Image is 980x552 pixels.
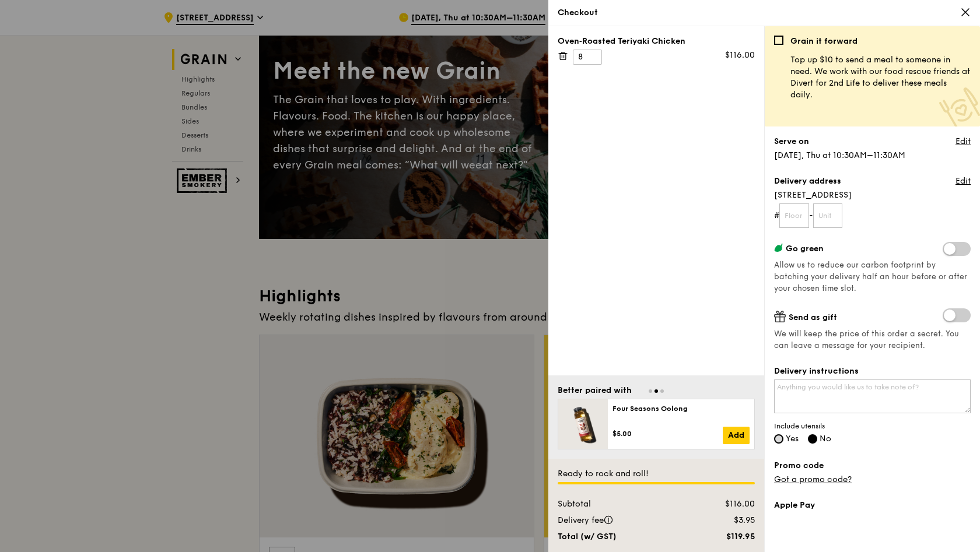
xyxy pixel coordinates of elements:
[654,389,658,393] span: Go to slide 2
[774,261,967,293] span: Allow us to reduce our carbon footprint by batching your delivery half an hour before or after yo...
[558,36,755,47] div: Oven‑Roasted Teriyaki Chicken
[774,460,971,472] label: Promo code
[649,389,652,393] span: Go to slide 1
[551,515,691,526] div: Delivery fee
[774,136,809,147] label: Serve on
[813,203,843,228] input: Unit
[612,404,750,413] div: Four Seasons Oolong
[790,36,857,46] b: Grain it forward
[551,498,691,510] div: Subtotal
[774,434,783,444] input: Yes
[660,389,664,393] span: Go to slide 3
[774,474,852,484] a: Got a promo code?
[691,498,762,510] div: $116.00
[558,385,632,396] div: Better paired with
[774,203,971,228] form: # -
[779,203,809,228] input: Floor
[786,434,799,444] span: Yes
[789,312,837,322] span: Send as gift
[725,50,755,61] div: $116.00
[558,7,971,19] div: Checkout
[774,421,971,431] span: Include utensils
[774,328,971,351] span: We will keep the price of this order a secret. You can leave a message for your recipient.
[774,500,971,511] label: Apple Pay
[774,189,971,201] span: [STREET_ADDRESS]
[956,175,971,187] a: Edit
[691,515,762,526] div: $3.95
[551,531,691,543] div: Total (w/ GST)
[939,87,980,129] img: Meal donation
[612,429,723,438] div: $5.00
[790,54,971,101] p: Top up $10 to send a meal to someone in need. We work with our food rescue friends at Divert for ...
[820,434,831,444] span: No
[691,531,762,543] div: $119.95
[558,468,755,480] div: Ready to rock and roll!
[774,150,905,160] span: [DATE], Thu at 10:30AM–11:30AM
[774,518,971,544] iframe: Secure payment button frame
[956,136,971,147] a: Edit
[774,175,841,187] label: Delivery address
[808,434,817,444] input: No
[723,427,750,444] a: Add
[774,365,971,377] label: Delivery instructions
[786,244,824,254] span: Go green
